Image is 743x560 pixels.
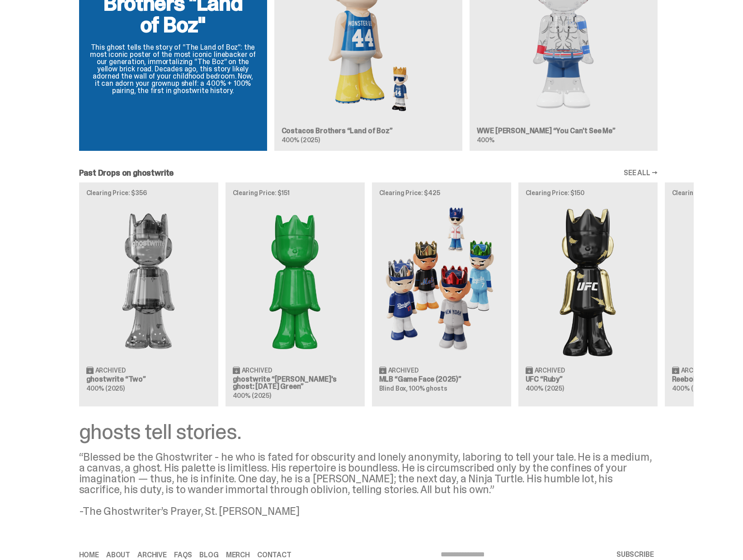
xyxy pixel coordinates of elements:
img: Two [86,203,211,359]
span: Archived [95,367,126,373]
h3: ghostwrite “[PERSON_NAME]'s ghost: [DATE] Green” [233,376,357,390]
span: Archived [535,367,565,373]
span: 400% (2025) [86,384,125,392]
span: 400% (2025) [672,384,710,392]
a: Home [79,551,99,559]
span: Archived [242,367,272,373]
span: 100% ghosts [409,384,447,392]
a: About [106,551,130,559]
div: “Blessed be the Ghostwriter - he who is fated for obscurity and lonely anonymity, laboring to tel... [79,452,658,517]
img: Schrödinger's ghost: Sunday Green [233,203,357,359]
span: 400% (2025) [526,384,564,392]
a: Archive [137,551,167,559]
h2: Past Drops on ghostwrite [79,169,174,177]
p: Clearing Price: $151 [233,190,357,196]
p: Clearing Price: $150 [526,190,650,196]
h3: MLB “Game Face (2025)” [379,376,504,383]
a: Clearing Price: $356 Two Archived [79,182,218,406]
a: Clearing Price: $151 Schrödinger's ghost: Sunday Green Archived [226,182,365,406]
p: Clearing Price: $425 [379,190,504,196]
div: ghosts tell stories. [79,421,658,443]
span: Archived [388,367,419,373]
h3: WWE [PERSON_NAME] “You Can't See Me” [477,127,650,135]
a: SEE ALL → [624,169,658,177]
span: 400% (2025) [282,136,320,144]
span: Blind Box, [379,384,408,392]
span: 400% (2025) [233,392,271,400]
span: Archived [681,367,711,373]
a: Clearing Price: $425 Game Face (2025) Archived [372,182,511,406]
p: This ghost tells the story of “The Land of Boz”: the most iconic poster of the most iconic lineba... [90,44,256,94]
a: Clearing Price: $150 Ruby Archived [518,182,658,406]
a: FAQs [174,551,192,559]
p: Clearing Price: $356 [86,190,211,196]
span: 400% [477,136,494,144]
a: Blog [199,551,218,559]
h3: ghostwrite “Two” [86,376,211,383]
img: Ruby [526,203,650,359]
h3: Costacos Brothers “Land of Boz” [282,127,455,135]
h3: UFC “Ruby” [526,376,650,383]
a: Merch [226,551,250,559]
img: Game Face (2025) [379,203,504,359]
a: Contact [257,551,292,559]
